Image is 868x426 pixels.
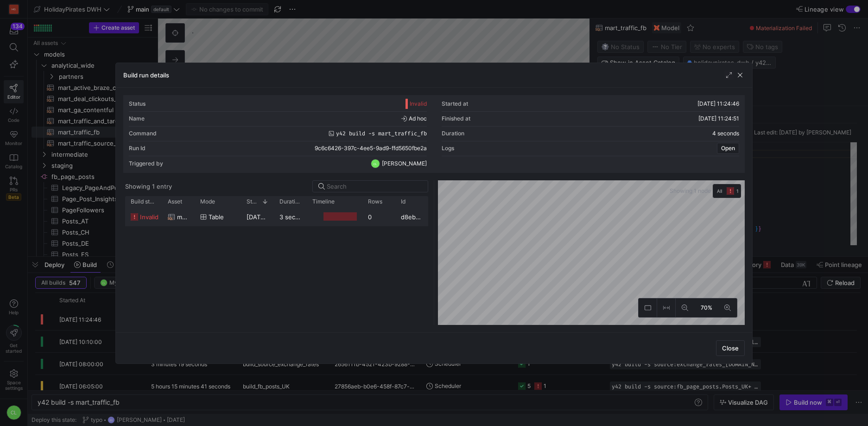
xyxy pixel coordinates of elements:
y42-duration: 4 seconds [712,130,739,137]
span: Id [401,198,405,205]
span: mart_traffic_fb [177,208,189,226]
span: y42 build -s mart_traffic_fb [336,130,427,137]
div: Command [129,130,157,137]
span: Showing 1 node [670,188,713,194]
span: [PERSON_NAME] [382,160,427,167]
div: CL [371,159,380,168]
div: d8eb679d-a90a-4b6c-9fe4-020003bf641d [395,208,428,226]
div: Showing 1 entry [125,183,172,190]
span: [DATE] 11:24:47 [247,213,292,221]
span: Open [721,145,735,152]
y42-duration: 3 seconds [279,213,310,221]
button: 70% [694,299,718,317]
div: Logs [442,145,454,152]
span: Build status [131,198,157,205]
span: Started at [247,198,258,205]
span: [DATE] 11:24:51 [698,115,739,122]
input: Search [327,183,422,190]
div: Run Id [129,145,146,152]
h3: Build run details [123,71,169,79]
span: invalid [140,208,158,226]
span: Rows [368,198,382,205]
span: All [717,187,722,195]
span: Timeline [312,198,335,205]
span: Ad hoc [401,115,427,122]
div: Status [129,101,146,107]
div: Triggered by [129,160,163,167]
button: Close [716,340,745,356]
span: 70% [699,303,714,313]
button: Open [717,143,739,154]
span: Mode [200,198,215,205]
span: table [209,208,224,226]
span: Duration [279,198,301,205]
div: 0 [362,208,395,226]
div: Finished at [442,115,470,122]
span: [DATE] 11:24:46 [697,100,739,107]
span: Close [722,344,739,352]
span: 9c6c6426-397c-4ee5-9ad9-ffd5650fbe2a [315,145,427,152]
span: Asset [168,198,182,205]
div: Name [129,115,145,122]
div: Duration [442,130,464,137]
span: 1 [736,188,739,194]
div: Started at [442,101,468,107]
span: Invalid [410,101,427,107]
